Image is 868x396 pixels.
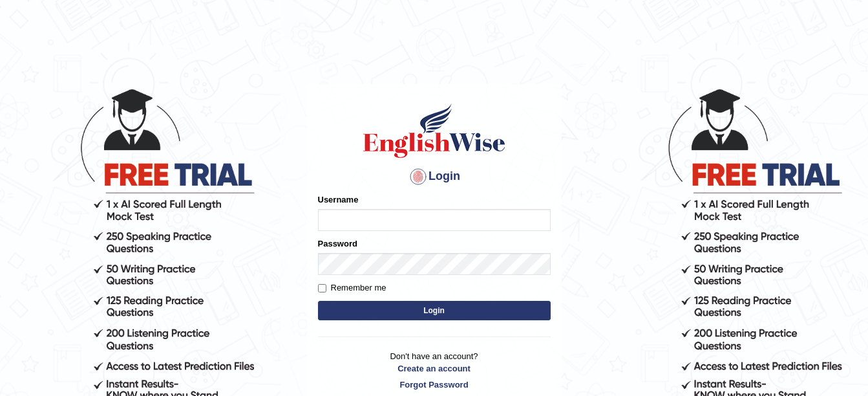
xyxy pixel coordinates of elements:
img: Logo of English Wise sign in for intelligent practice with AI [361,102,508,160]
label: Password [318,237,357,250]
input: Remember me [318,284,326,292]
a: Create an account [318,362,551,375]
h4: Login [318,166,551,187]
label: Username [318,193,359,206]
label: Remember me [318,281,386,294]
a: Forgot Password [318,379,551,391]
p: Don't have an account? [318,350,551,390]
button: Login [318,301,551,320]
